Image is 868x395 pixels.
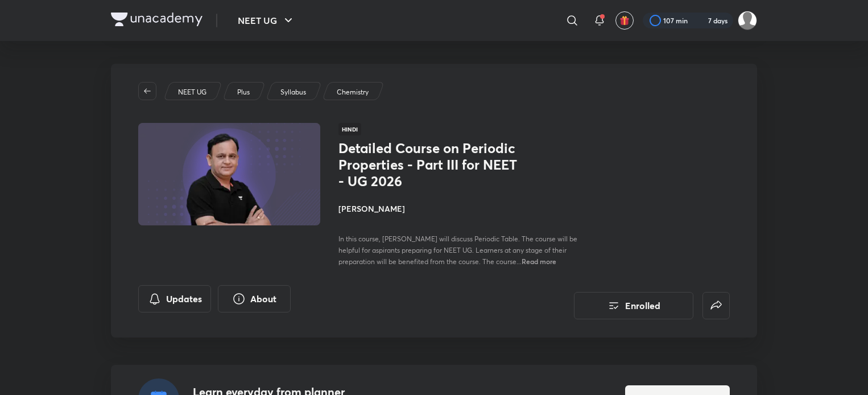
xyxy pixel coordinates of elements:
[280,87,306,97] p: Syllabus
[574,292,693,319] button: Enrolled
[695,15,706,26] img: streak
[335,87,371,97] a: Chemistry
[615,11,634,30] button: avatar
[619,15,630,26] img: avatar
[137,122,322,227] img: Thumbnail
[178,87,206,97] p: NEET UG
[738,11,757,30] img: surabhi
[702,292,730,319] button: false
[237,87,250,97] p: Plus
[338,123,361,135] span: Hindi
[176,87,209,97] a: NEET UG
[235,87,252,97] a: Plus
[279,87,308,97] a: Syllabus
[338,140,524,189] h1: Detailed Course on Periodic Properties - Part III for NEET - UG 2026
[218,285,291,312] button: About
[337,87,369,97] p: Chemistry
[338,234,577,266] span: In this course, [PERSON_NAME] will discuss Periodic Table. The course will be helpful for aspiran...
[522,257,556,266] span: Read more
[111,13,202,26] img: Company Logo
[338,203,593,215] h4: [PERSON_NAME]
[138,285,211,312] button: Updates
[111,13,202,29] a: Company Logo
[231,9,302,32] button: NEET UG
